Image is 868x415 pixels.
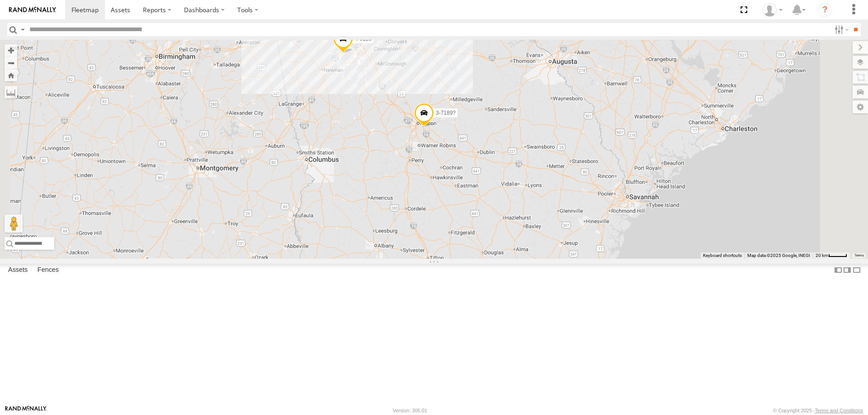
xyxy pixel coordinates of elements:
button: Zoom out [5,56,17,69]
button: Drag Pegman onto the map to open Street View [5,214,23,233]
label: Dock Summary Table to the Left [834,264,843,277]
a: Terms and Conditions [815,408,863,413]
label: Search Query [19,23,26,36]
label: Dock Summary Table to the Right [843,264,852,277]
label: Map Settings [853,101,868,113]
label: Hide Summary Table [852,264,861,277]
div: Version: 305.01 [393,408,427,413]
label: Fences [33,264,63,276]
button: Keyboard shortcuts [703,252,742,259]
label: Measure [5,86,17,98]
button: Zoom Home [5,69,17,81]
span: 20 km [816,253,828,258]
a: Visit our Website [5,406,47,415]
a: Terms [854,254,864,257]
i: ? [818,3,832,17]
div: calvin xun [759,3,786,17]
span: 4-0126 [355,35,372,42]
button: Map Scale: 20 km per 38 pixels [813,252,850,259]
img: rand-logo.svg [9,7,56,13]
label: Search Filter Options [831,23,850,36]
button: Zoom in [5,44,17,56]
label: Assets [4,264,32,276]
span: 3-7189? [436,110,456,116]
div: © Copyright 2025 - [773,408,863,413]
span: Map data ©2025 Google, INEGI [747,253,810,258]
